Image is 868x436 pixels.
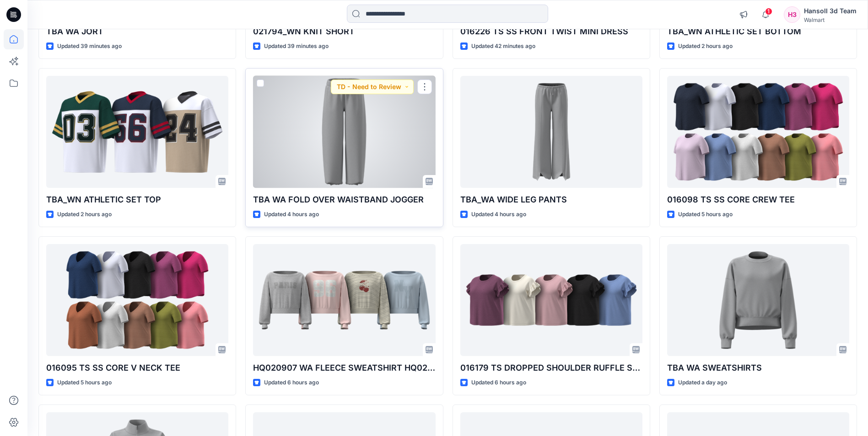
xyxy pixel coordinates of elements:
p: TBA_WA WIDE LEG PANTS [460,193,642,206]
a: TBA WA SWEATSHIRTS [667,244,849,356]
p: Updated 39 minutes ago [57,42,122,51]
div: Hansoll 3d Team [804,5,857,16]
div: Walmart [804,16,857,23]
p: TBA WA FOLD OVER WAISTBAND JOGGER [253,193,435,206]
span: 1 [765,8,772,15]
p: 016179 TS DROPPED SHOULDER RUFFLE SLEEVE TEE [460,362,642,374]
p: Updated 39 minutes ago [264,42,329,51]
a: 016095 TS SS CORE V NECK TEE [46,244,228,356]
p: Updated 4 hours ago [471,210,526,219]
div: H3 [784,6,800,23]
p: Updated 42 minutes ago [471,42,535,51]
p: Updated 6 hours ago [264,378,319,388]
p: 016095 TS SS CORE V NECK TEE [46,362,228,374]
p: TBA WA SWEATSHIRTS [667,362,849,374]
p: TBA WA JORT [46,25,228,38]
p: Updated 2 hours ago [678,42,733,51]
p: 016226 TS SS FRONT TWIST MINI DRESS [460,25,642,38]
p: 016098 TS SS CORE CREW TEE [667,193,849,206]
p: TBA_WN ATHLETIC SET BOTTOM [667,25,849,38]
p: HQ020907 WA FLEECE SWEATSHIRT HQ020907 ASTM FIT L(10/12) [253,362,435,374]
a: TBA_WA WIDE LEG PANTS [460,76,642,188]
p: 021794_WN KNIT SHORT [253,25,435,38]
p: Updated 5 hours ago [678,210,733,219]
a: TBA WA FOLD OVER WAISTBAND JOGGER [253,76,435,188]
p: Updated a day ago [678,378,727,388]
p: Updated 2 hours ago [57,210,112,219]
p: Updated 6 hours ago [471,378,526,388]
a: TBA_WN ATHLETIC SET TOP [46,76,228,188]
a: HQ020907 WA FLEECE SWEATSHIRT HQ020907 ASTM FIT L(10/12) [253,244,435,356]
p: Updated 4 hours ago [264,210,319,219]
a: 016179 TS DROPPED SHOULDER RUFFLE SLEEVE TEE [460,244,642,356]
p: Updated 5 hours ago [57,378,112,388]
a: 016098 TS SS CORE CREW TEE [667,76,849,188]
p: TBA_WN ATHLETIC SET TOP [46,193,228,206]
